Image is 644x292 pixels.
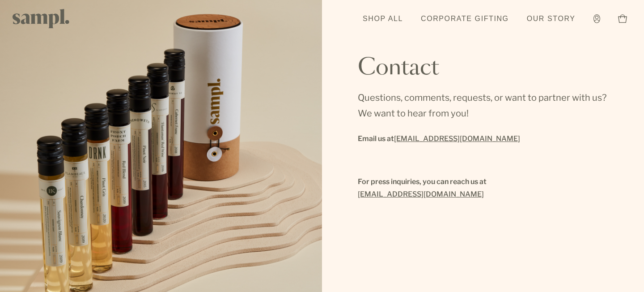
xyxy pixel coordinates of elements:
strong: Email us at [358,134,520,143]
a: [EMAIL_ADDRESS][DOMAIN_NAME] [358,188,484,201]
a: Shop All [358,9,407,29]
a: Our Story [522,9,580,29]
a: Corporate Gifting [416,9,513,29]
img: Sampl logo [13,9,70,28]
strong: For press inquiries, you can reach us at [358,177,487,186]
a: [EMAIL_ADDRESS][DOMAIN_NAME] [394,133,520,145]
h1: Contact [358,57,439,79]
p: Questions, comments, requests, or want to partner with us? We want to hear from you! [358,90,608,121]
